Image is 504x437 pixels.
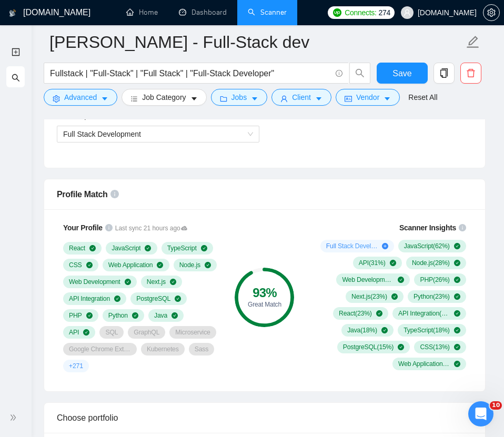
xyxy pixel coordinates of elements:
span: Web Application [108,261,153,269]
span: TypeScript ( 18 %) [404,326,450,334]
button: userClientcaret-down [271,89,331,106]
button: search [349,63,370,84]
span: check-circle [125,279,131,285]
span: check-circle [89,245,96,251]
span: user [404,9,411,16]
span: SQL [105,328,118,337]
span: check-circle [376,310,382,317]
button: setting [483,4,500,21]
button: idcardVendorcaret-down [336,89,400,106]
span: Save [392,67,411,80]
span: check-circle [201,245,207,251]
span: Python ( 23 %) [414,292,450,301]
span: Microservice [175,328,210,337]
div: Great Match [235,301,294,308]
button: barsJob Categorycaret-down [122,89,206,106]
span: caret-down [251,95,258,103]
span: Connects: [345,7,376,18]
span: check-circle [170,279,176,285]
span: Job Category [142,92,186,103]
span: Full Stack Development ( 82 %) [326,242,378,250]
span: API Integration ( 18 %) [398,309,450,318]
input: Search Freelance Jobs... [50,67,331,80]
span: PostgreSQL ( 15 %) [343,343,394,351]
span: copy [434,68,454,78]
span: React ( 23 %) [339,309,372,318]
span: Node.js [179,261,200,269]
iframe: Intercom live chat [468,401,493,426]
span: check-circle [454,277,460,283]
span: caret-down [315,95,322,103]
span: CSS [69,261,82,269]
span: info-circle [105,224,113,231]
span: Your Profile [63,223,103,232]
span: Google Chrome Extension [69,345,131,353]
span: double-right [9,412,20,423]
span: Web Development [69,278,120,286]
span: check-circle [454,361,460,367]
span: check-circle [172,312,178,319]
span: check-circle [114,296,120,302]
span: My Scanners [12,72,67,81]
span: Next.js ( 23 %) [351,292,387,301]
span: Sass [195,345,208,353]
span: check-circle [454,327,460,333]
span: JavaScript [112,244,140,252]
div: Choose portfolio [57,403,472,433]
span: search [350,68,370,78]
span: GraphQL [134,328,159,337]
span: check-circle [157,262,163,268]
span: user [280,95,288,103]
span: API ( 31 %) [359,259,386,267]
span: plus-circle [382,243,388,249]
span: check-circle [454,310,460,317]
a: searchScanner [248,8,287,17]
span: search [12,67,20,88]
span: CSS ( 13 %) [420,343,449,351]
span: TypeScript [167,244,197,252]
span: delete [461,68,481,78]
input: Scanner name... [49,29,464,55]
button: settingAdvancedcaret-down [44,89,117,106]
span: Web Development ( 28 %) [342,276,394,284]
span: Jobs [231,92,247,103]
button: folderJobscaret-down [211,89,268,106]
span: caret-down [101,95,108,103]
span: Last sync 21 hours ago [115,223,188,233]
span: caret-down [384,95,391,103]
span: setting [483,8,499,17]
span: check-circle [205,262,211,268]
span: Java ( 18 %) [347,326,377,334]
span: bars [130,95,138,103]
span: check-circle [83,329,89,336]
span: folder [220,95,227,103]
span: PHP ( 26 %) [420,276,449,284]
span: PHP [69,311,82,320]
span: check-circle [454,243,460,249]
span: Vendor [356,92,379,103]
img: upwork-logo.png [333,8,341,17]
span: Web Application ( 13 %) [398,360,450,368]
span: API Integration [69,294,110,303]
span: check-circle [175,296,181,302]
span: Advanced [64,92,97,103]
span: caret-down [190,95,198,103]
span: Profile Match [57,190,108,199]
img: logo [9,5,16,22]
span: JavaScript ( 62 %) [404,242,450,250]
span: Next.js [147,278,166,286]
span: check-circle [145,245,151,251]
span: check-circle [398,344,404,350]
span: 10 [490,401,502,410]
button: delete [460,63,481,84]
li: New Scanner [6,41,25,62]
span: check-circle [454,260,460,266]
span: Full Stack Development [63,130,141,138]
span: info-circle [336,70,342,77]
span: Kubernetes [147,345,179,353]
span: check-circle [86,262,93,268]
span: edit [466,35,480,49]
a: homeHome [126,8,158,17]
div: 93 % [235,287,294,299]
span: Client [292,92,311,103]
